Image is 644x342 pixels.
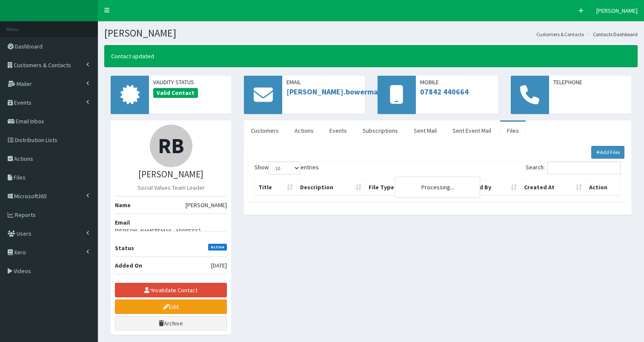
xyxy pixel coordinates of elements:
[269,162,301,174] select: Showentries
[104,45,638,67] div: Contact updated
[115,283,227,297] button: Invalidate Contact
[115,169,227,179] h3: [PERSON_NAME]
[115,227,227,244] span: [PERSON_NAME][EMAIL_ADDRESS][PERSON_NAME][DOMAIN_NAME]
[115,201,131,209] b: Name
[255,180,297,196] th: Title
[297,180,365,196] th: Description
[395,177,480,198] div: Processing...
[547,162,621,174] input: Search:
[323,122,354,140] a: Events
[15,211,36,219] span: Reports
[585,31,638,38] li: Contacts Dashboard
[244,122,286,140] a: Customers
[115,262,142,269] b: Added On
[356,122,405,140] a: Subscriptions
[14,192,47,200] span: Microsoft365
[115,299,227,314] a: Edit
[521,180,586,196] th: Created At
[526,162,621,174] label: Search:
[104,28,638,39] h1: [PERSON_NAME]
[115,244,134,252] b: Status
[420,78,494,86] span: Mobile
[208,244,227,251] span: Active
[186,201,227,209] span: [PERSON_NAME]
[365,180,423,196] th: File Type
[15,43,43,50] span: Dashboard
[14,248,26,256] span: Xero
[14,99,31,106] span: Events
[17,80,32,88] span: Mailer
[15,136,57,144] span: Distribution Lists
[536,31,584,38] a: Customers & Contacts
[14,61,71,69] span: Customers & Contacts
[115,219,130,226] b: Email
[586,180,621,196] th: Action
[591,146,625,159] a: Add Files
[158,132,184,159] span: RB
[255,162,319,174] label: Show entries
[153,78,227,86] span: Validity Status
[211,261,227,270] span: [DATE]
[461,180,521,196] th: Added By
[596,7,638,14] span: [PERSON_NAME]
[288,122,321,140] a: Actions
[14,174,26,181] span: Files
[286,78,360,86] span: Email
[407,122,444,140] a: Sent Mail
[420,87,469,97] a: 07842 440664
[14,267,31,275] span: Videos
[286,87,384,97] a: [PERSON_NAME].bowerma...
[115,183,227,192] p: Social Values Team Leader
[500,122,526,140] a: Files
[153,88,198,98] span: Valid Contact
[446,122,498,140] a: Sent Event Mail
[17,230,31,237] span: Users
[553,78,627,86] span: Telephone
[14,155,33,162] span: Actions
[115,316,227,331] a: Archive
[16,117,44,125] span: Email Inbox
